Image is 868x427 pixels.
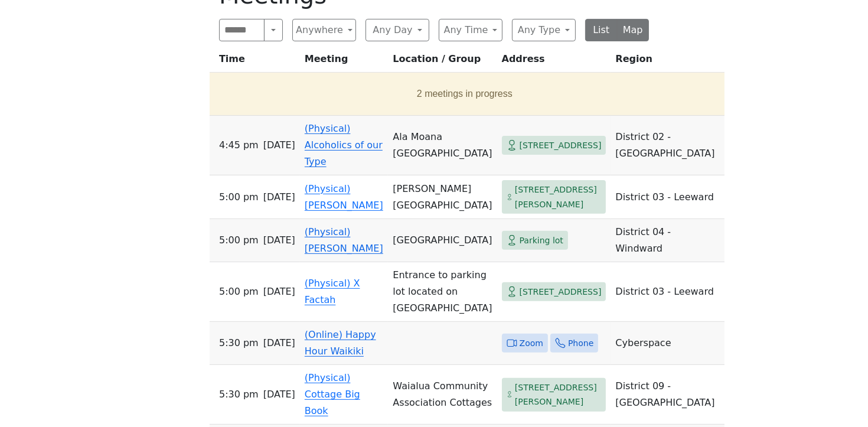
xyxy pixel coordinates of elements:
td: [GEOGRAPHIC_DATA] [388,219,497,262]
span: [STREET_ADDRESS][PERSON_NAME] [515,182,602,211]
span: [DATE] [263,137,295,154]
td: Entrance to parking lot located on [GEOGRAPHIC_DATA] [388,262,497,322]
span: [STREET_ADDRESS] [520,285,602,299]
button: Anywhere [292,19,356,41]
th: Meeting [300,51,389,73]
td: [PERSON_NAME][GEOGRAPHIC_DATA] [388,175,497,219]
span: 5:00 PM [219,189,259,206]
span: Zoom [520,336,543,351]
span: 5:00 PM [219,283,259,300]
td: Waialua Community Association Cottages [388,365,497,425]
span: [DATE] [263,386,295,403]
td: District 03 - Leeward [611,262,724,322]
button: Any Time [439,19,502,41]
span: 5:30 PM [219,386,259,403]
button: Map [617,19,650,41]
a: (Online) Happy Hour Waikiki [305,329,376,357]
span: Parking lot [520,233,563,248]
td: Ala Moana [GEOGRAPHIC_DATA] [388,116,497,175]
span: [DATE] [263,283,295,300]
a: (Physical) [PERSON_NAME] [305,226,383,254]
a: (Physical) X Factah [305,278,360,305]
a: (Physical) Cottage Big Book [305,372,360,416]
th: Region [611,51,724,73]
span: [STREET_ADDRESS] [520,138,602,153]
input: Search [219,19,265,41]
span: [DATE] [263,232,295,249]
th: Location / Group [388,51,497,73]
button: List [585,19,618,41]
span: Phone [568,336,593,351]
span: 4:45 PM [219,137,259,154]
span: [STREET_ADDRESS][PERSON_NAME] [515,380,602,409]
span: [DATE] [263,189,295,206]
td: District 03 - Leeward [611,175,724,219]
button: Search [264,19,283,41]
span: 5:30 PM [219,335,259,351]
td: District 02 - [GEOGRAPHIC_DATA] [611,116,724,175]
th: Time [210,51,300,73]
span: [DATE] [263,335,295,351]
td: Cyberspace [611,322,724,365]
th: Address [497,51,611,73]
button: Any Day [366,19,429,41]
button: Any Type [512,19,576,41]
td: District 04 - Windward [611,219,724,262]
a: (Physical) Alcoholics of our Type [305,123,383,167]
td: District 09 - [GEOGRAPHIC_DATA] [611,365,724,425]
button: 2 meetings in progress [214,77,715,110]
a: (Physical) [PERSON_NAME] [305,183,383,211]
span: 5:00 PM [219,232,259,249]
